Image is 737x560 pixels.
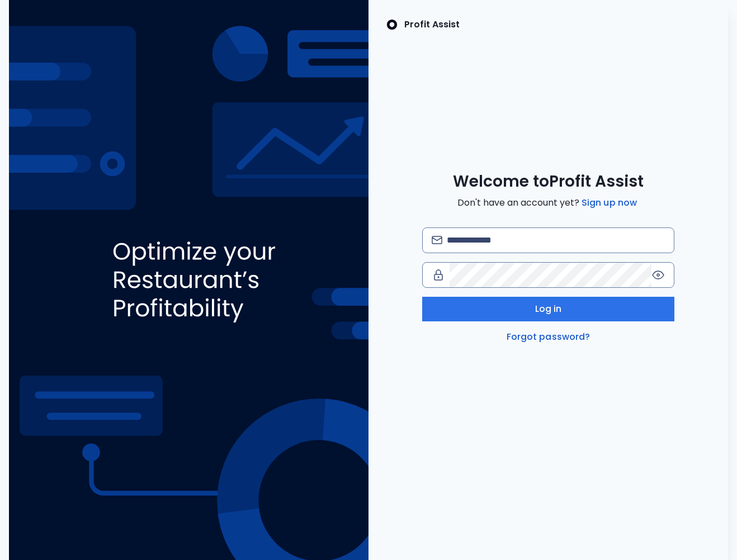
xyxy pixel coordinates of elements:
span: Welcome to Profit Assist [453,172,644,192]
p: Profit Assist [404,18,460,31]
span: Log in [535,302,562,316]
span: Don't have an account yet? [457,196,639,210]
img: email [432,236,442,244]
a: Sign up now [579,196,639,210]
img: SpotOn Logo [386,18,398,31]
a: Forgot password? [504,330,593,344]
button: Log in [422,297,674,321]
